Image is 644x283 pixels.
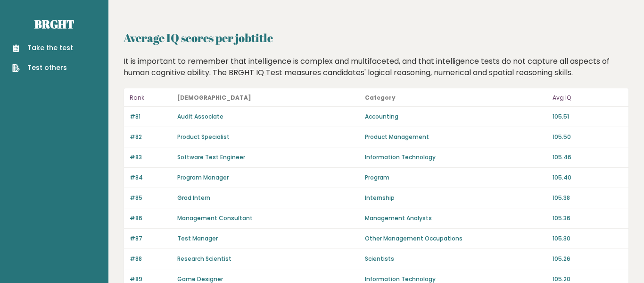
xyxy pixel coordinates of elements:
[34,17,74,32] a: Brght
[553,153,623,162] p: 105.46
[177,275,223,283] a: Game Designer
[365,214,547,223] p: Management Analysts
[177,234,218,242] a: Test Manager
[130,153,172,162] p: #83
[365,133,547,141] p: Product Management
[365,112,547,121] p: Accounting
[130,133,172,141] p: #82
[365,153,547,162] p: Information Technology
[130,92,172,103] p: Rank
[177,112,223,120] a: Audit Associate
[177,255,231,263] a: Research Scientist
[177,94,251,102] b: [DEMOGRAPHIC_DATA]
[124,29,629,46] h2: Average IQ scores per jobtitle
[553,214,623,223] p: 105.36
[553,133,623,141] p: 105.50
[130,112,172,121] p: #81
[553,112,623,121] p: 105.51
[553,92,623,103] p: Avg IQ
[130,173,172,182] p: #84
[365,255,547,263] p: Scientists
[130,194,172,202] p: #85
[365,234,547,243] p: Other Management Occupations
[177,194,210,202] a: Grad Intern
[177,153,245,161] a: Software Test Engineer
[553,234,623,243] p: 105.30
[365,94,396,102] b: Category
[12,63,73,73] a: Test others
[553,194,623,202] p: 105.38
[130,214,172,223] p: #86
[365,173,547,182] p: Program
[553,173,623,182] p: 105.40
[365,194,547,202] p: Internship
[177,173,229,181] a: Program Manager
[553,255,623,263] p: 105.26
[130,234,172,243] p: #87
[177,214,253,222] a: Management Consultant
[177,133,230,141] a: Product Specialist
[130,255,172,263] p: #88
[12,43,73,53] a: Take the test
[120,56,633,78] div: It is important to remember that intelligence is complex and multifaceted, and that intelligence ...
